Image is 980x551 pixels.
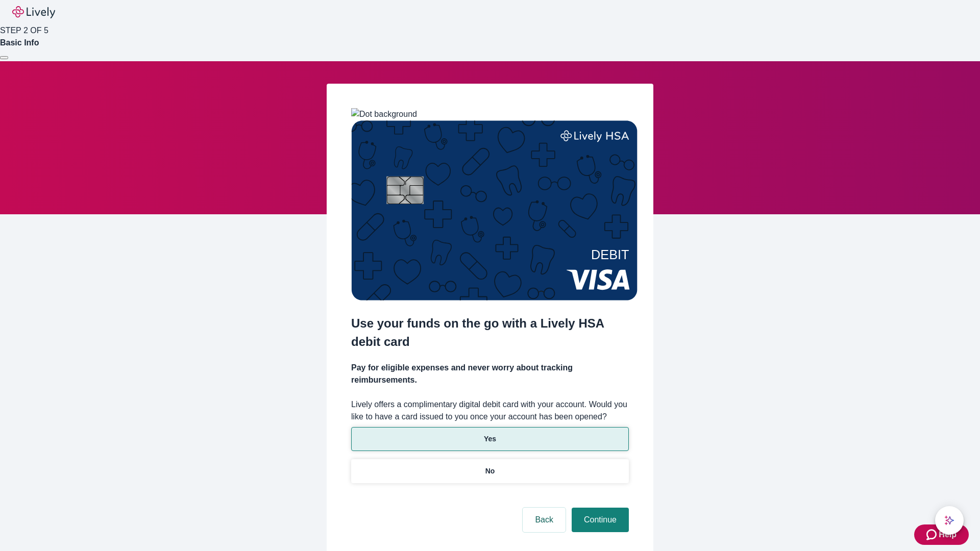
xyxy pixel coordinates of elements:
[944,515,954,525] svg: Lively AI Assistant
[572,508,629,532] button: Continue
[484,434,496,444] p: Yes
[485,466,495,477] p: No
[914,524,969,545] button: Zendesk support iconHelp
[939,529,957,541] span: Help
[935,506,964,535] button: chat
[351,427,629,451] button: Yes
[523,508,566,532] button: Back
[351,398,629,423] label: Lively offers a complimentary digital debit card with your account. Would you like to have a card...
[351,314,629,351] h2: Use your funds on the go with a Lively HSA debit card
[351,108,417,120] img: Dot background
[12,6,55,18] img: Lively
[926,529,939,541] svg: Zendesk support icon
[351,362,629,386] h4: Pay for eligible expenses and never worry about tracking reimbursements.
[351,459,629,483] button: No
[351,120,638,300] img: Debit card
